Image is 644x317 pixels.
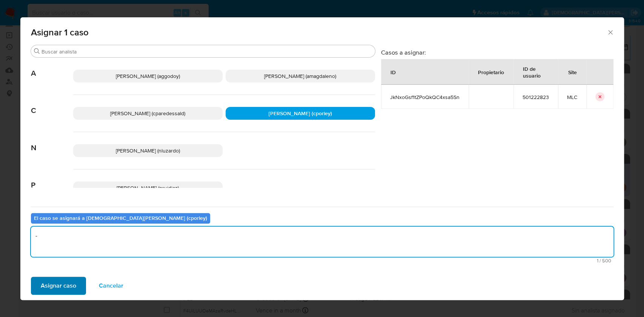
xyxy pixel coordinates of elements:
[31,28,607,37] span: Asignar 1 caso
[41,277,76,294] span: Asignar caso
[469,63,513,81] div: Propietario
[607,29,613,35] button: Cerrar ventana
[73,70,223,82] div: [PERSON_NAME] (aggodoy)
[381,63,405,81] div: ID
[110,110,185,117] span: [PERSON_NAME] (cparedessald)
[99,277,123,294] span: Cancelar
[31,58,73,78] span: A
[31,169,73,190] span: P
[264,72,336,80] span: [PERSON_NAME] (amagdaleno)
[116,147,180,154] span: [PERSON_NAME] (nluzardo)
[34,48,40,54] button: Buscar
[33,258,611,263] span: Máximo 500 caracteres
[41,48,372,55] input: Buscar analista
[31,132,73,152] span: N
[390,94,460,101] span: JkNxoGsf1tZPoQkQC4xsa5Sn
[116,72,180,80] span: [PERSON_NAME] (aggodoy)
[89,277,133,295] button: Cancelar
[73,181,223,194] div: [PERSON_NAME] (pruidiaz)
[595,92,604,101] button: icon-button
[73,144,223,157] div: [PERSON_NAME] (nluzardo)
[31,227,613,257] textarea: -
[559,63,586,81] div: Site
[31,277,86,295] button: Asignar caso
[269,110,332,117] span: [PERSON_NAME] (cporley)
[523,94,549,101] span: 501222823
[514,59,558,84] div: ID de usuario
[567,94,577,101] span: MLC
[73,107,223,120] div: [PERSON_NAME] (cparedessald)
[226,70,375,82] div: [PERSON_NAME] (amagdaleno)
[31,95,73,115] span: C
[20,17,624,300] div: assign-modal
[117,184,179,192] span: [PERSON_NAME] (pruidiaz)
[381,49,613,56] h3: Casos a asignar:
[226,107,375,120] div: [PERSON_NAME] (cporley)
[34,214,207,222] b: El caso se asignará a [DEMOGRAPHIC_DATA][PERSON_NAME] (cporley)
